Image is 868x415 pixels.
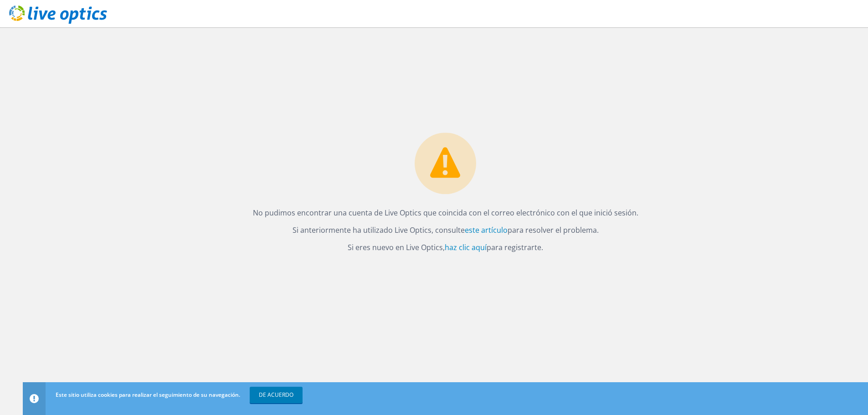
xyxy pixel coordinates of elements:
[293,225,465,235] font: Si anteriormente ha utilizado Live Optics, consulte
[487,242,543,252] font: para registrarte.
[348,242,445,252] font: Si eres nuevo en Live Optics,
[56,391,240,399] font: Este sitio utiliza cookies para realizar el seguimiento de su navegación.
[259,391,293,399] font: DE ACUERDO
[250,387,303,403] a: DE ACUERDO
[465,225,508,235] a: este artículo
[253,208,638,218] font: No pudimos encontrar una cuenta de Live Optics que coincida con el correo electrónico con el que ...
[445,242,487,252] a: haz clic aquí
[508,225,599,235] font: para resolver el problema.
